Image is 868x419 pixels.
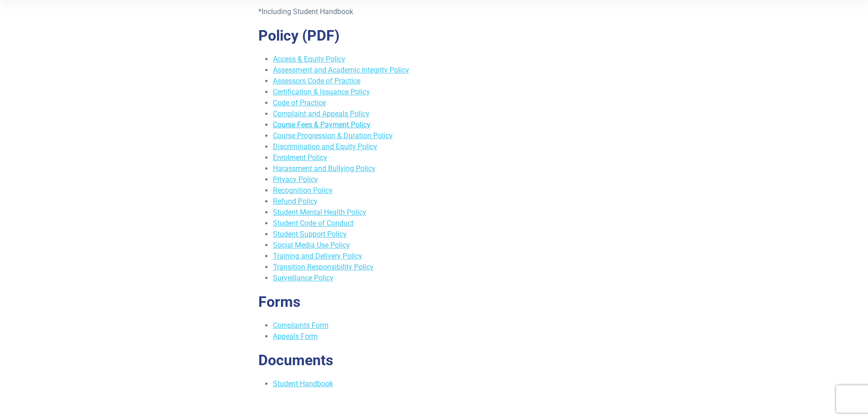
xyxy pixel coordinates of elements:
a: Social Media Use Policy [273,241,350,249]
a: Harassment and Bullying Policy [273,164,375,173]
h2: Documents [258,352,610,369]
p: *Including Student Handbook [258,6,610,17]
h2: Forms [258,293,610,310]
a: Student Mental Health Policy [273,208,366,217]
a: Access & Equity Policy [273,55,345,63]
a: Surveillance Policy [273,274,334,282]
a: Code of Practice [273,98,326,107]
a: Recognition Policy [273,186,333,195]
a: Refund Policy [273,197,318,206]
h2: Policy (PDF) [258,27,610,44]
a: Student Code of Conduct [273,219,354,228]
a: Discrimination and Equity Policy [273,142,377,151]
a: Complaint and Appeals Policy [273,109,370,118]
a: Course Progression & Duration Policy [273,131,393,140]
a: Assessors Code of Practice [273,77,360,85]
a: Transition Responsibility Policy [273,263,374,271]
a: Student Support Policy [273,230,347,238]
a: Certification & Issuance Policy [273,88,370,96]
a: Assessment and Academic Integrity Policy [273,66,409,74]
a: Appeals Form [273,332,318,341]
a: Student Handbook [273,379,333,388]
a: Complaints Form [273,321,329,330]
a: Training and Delivery Policy [273,252,362,260]
a: Enrolment Policy [273,153,327,162]
a: Privacy Policy [273,175,318,184]
a: Course Fees & Payment Policy [273,120,370,129]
